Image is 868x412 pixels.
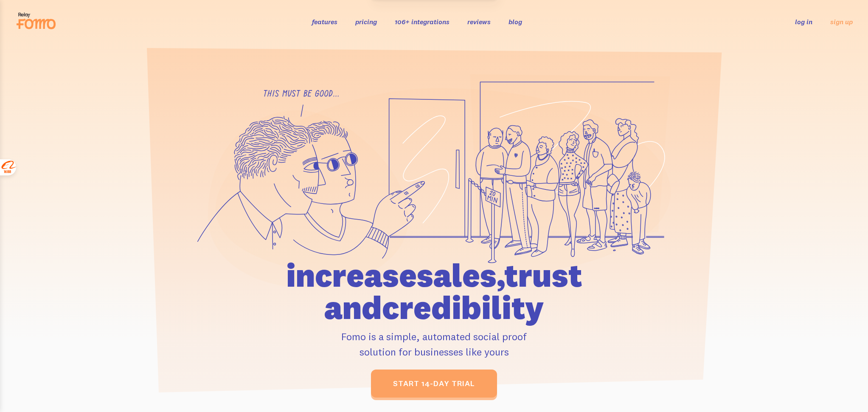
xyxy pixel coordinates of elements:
[238,259,631,324] h1: increase sales, trust and credibility
[312,17,337,26] a: features
[467,17,491,26] a: reviews
[795,17,812,26] a: log in
[395,17,449,26] a: 106+ integrations
[355,17,377,26] a: pricing
[508,17,522,26] a: blog
[238,329,631,359] p: Fomo is a simple, automated social proof solution for businesses like yours
[371,370,497,398] a: start 14-day trial
[830,17,853,26] a: sign up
